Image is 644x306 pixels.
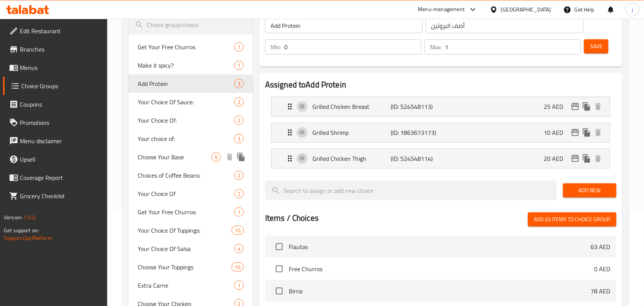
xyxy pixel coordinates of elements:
span: Save [590,42,602,51]
div: Your choice of:3 [129,130,253,148]
a: Support.OpsPlatform [4,233,52,243]
span: Your Choice Of Salsa [138,244,234,253]
a: Edit Restaurant [3,22,108,40]
li: Expand [265,146,617,172]
span: 6 [212,154,221,161]
div: Choices [211,152,221,162]
a: Coverage Report [3,168,108,187]
a: Menu disclaimer [3,132,108,150]
span: 2 [235,172,243,179]
div: Choose Your Base6deleteduplicate [129,148,253,166]
span: 1 [235,282,243,289]
span: 1 [235,209,243,216]
a: Choice Groups [3,77,108,95]
button: edit [570,153,581,164]
span: Choices of Coffee Beans: [138,171,234,180]
div: Make it spicy?1 [129,56,253,74]
a: Coupons [3,95,108,113]
span: Branches [20,45,101,54]
button: Add New [563,183,617,198]
div: Get Your Free Churros:1 [129,203,253,221]
span: Get Your Free Churros: [138,207,234,217]
span: Extra Carne [138,281,234,290]
div: Choices [232,226,244,235]
p: Grilled Shrimp [312,128,391,137]
p: 20 AED [544,154,570,163]
span: Edit Restaurant [20,26,101,36]
span: Birria [289,287,591,296]
span: Your choice of: [138,134,234,143]
div: Expand [272,97,610,116]
button: delete [224,151,235,163]
button: Add (0) items to choice group [528,212,617,227]
span: Get Your Free Churros [138,42,234,52]
div: Add Protein3 [129,74,253,93]
div: Choices of Coffee Beans:2 [129,166,253,185]
p: 10 AED [544,128,570,137]
div: Choices [234,42,244,52]
span: Your Choice Of Sauce: [138,97,234,107]
span: Your Choice Of [138,189,234,198]
div: Expand [272,123,610,142]
div: Choices [232,262,244,272]
span: Select choice [271,239,287,255]
li: Expand [265,120,617,146]
a: Branches [3,40,108,58]
input: search [265,181,557,200]
p: Min: [270,42,281,52]
span: 4 [235,245,243,253]
button: edit [570,127,581,138]
div: Choices [234,134,244,143]
span: 1 [235,62,243,69]
div: Extra Carne1 [129,276,253,295]
span: 1.0.0 [24,212,35,222]
p: Grilled Chicken Thigh [312,154,391,163]
p: 0 AED [594,264,610,274]
div: Your Choice Of:2 [129,111,253,130]
span: Choose Your Base [138,152,211,162]
button: duplicate [581,101,592,112]
a: Menus [3,58,108,77]
button: delete [592,101,604,112]
span: Grocery Checklist [20,191,101,201]
div: [GEOGRAPHIC_DATA] [501,5,551,14]
span: Your Choice Of Toppings: [138,226,231,235]
span: Free Churros [289,264,594,274]
div: Your Choice Of Sauce:2 [129,93,253,111]
p: 25 AED [544,102,570,111]
span: Choice Groups [21,81,101,91]
span: 1 [235,44,243,51]
div: Choices [234,171,244,180]
a: Promotions [3,113,108,132]
button: delete [592,153,604,164]
span: Add New [569,186,610,195]
div: Choices [234,281,244,290]
h2: Assigned to Add Protein [265,79,617,91]
a: Upsell [3,150,108,168]
div: Your Choice Of2 [129,185,253,203]
button: duplicate [581,127,592,138]
p: (ID: 524548113) [391,102,443,111]
div: Your Choice Of Salsa4 [129,240,253,258]
span: Upsell [20,155,101,164]
button: duplicate [235,151,247,163]
p: (ID: 524548114) [391,154,443,163]
div: Your Choice Of Toppings:10 [129,221,253,240]
span: Version: [4,212,23,222]
span: Menu disclaimer [20,136,101,146]
button: duplicate [581,153,592,164]
span: j [632,5,633,14]
div: Expand [272,149,610,168]
button: Save [584,39,609,53]
span: 2 [235,190,243,198]
div: Choices [234,189,244,198]
p: 78 AED [591,287,610,296]
span: Get support on: [4,225,39,235]
span: Select choice [271,283,287,299]
span: 3 [235,135,243,142]
input: search [129,15,253,35]
p: Grilled Chicken Breast [312,102,391,111]
div: Choices [234,207,244,217]
span: Add Protein [138,79,234,88]
p: 63 AED [591,242,610,251]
